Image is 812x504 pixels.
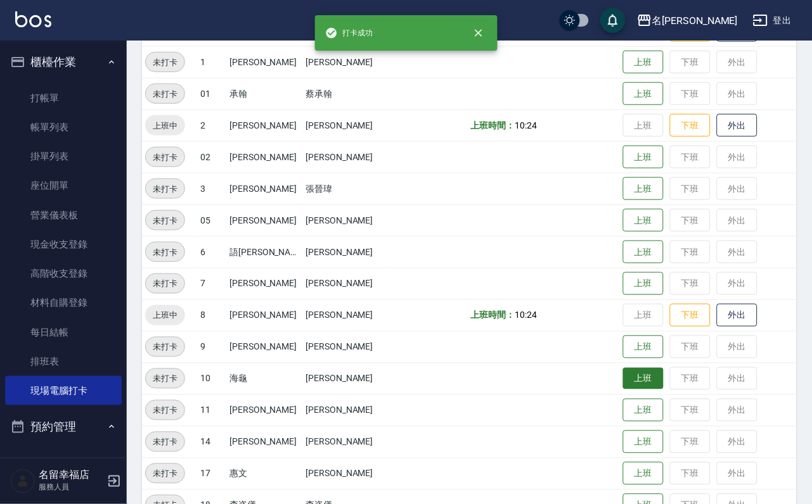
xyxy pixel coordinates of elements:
[302,141,391,173] td: [PERSON_NAME]
[623,462,664,486] button: 上班
[226,46,302,78] td: [PERSON_NAME]
[302,331,391,363] td: [PERSON_NAME]
[198,426,227,458] td: 14
[226,363,302,394] td: 海龜
[748,9,797,32] button: 登出
[632,8,743,34] button: 名[PERSON_NAME]
[146,467,184,481] span: 未打卡
[623,399,664,422] button: 上班
[5,201,122,230] a: 營業儀表板
[226,394,302,426] td: [PERSON_NAME]
[198,299,227,331] td: 8
[302,78,391,110] td: 蔡承翰
[226,205,302,236] td: [PERSON_NAME]
[600,8,626,33] button: save
[302,268,391,299] td: [PERSON_NAME]
[226,268,302,299] td: [PERSON_NAME]
[226,236,302,268] td: 語[PERSON_NAME]
[302,394,391,426] td: [PERSON_NAME]
[146,56,184,69] span: 未打卡
[198,141,227,173] td: 02
[670,114,711,137] button: 下班
[670,304,711,327] button: 下班
[146,214,184,227] span: 未打卡
[623,82,664,106] button: 上班
[198,394,227,426] td: 11
[325,27,373,39] span: 打卡成功
[623,336,664,359] button: 上班
[146,246,184,259] span: 未打卡
[302,173,391,205] td: 張晉瑋
[623,51,664,74] button: 上班
[623,209,664,232] button: 上班
[198,78,227,110] td: 01
[5,318,122,347] a: 每日結帳
[5,230,122,259] a: 現金收支登錄
[465,19,493,47] button: close
[198,46,227,78] td: 1
[652,13,738,28] div: 名[PERSON_NAME]
[145,309,185,322] span: 上班中
[515,120,537,130] span: 10:24
[471,310,515,320] b: 上班時間：
[226,426,302,458] td: [PERSON_NAME]
[623,368,664,390] button: 上班
[226,299,302,331] td: [PERSON_NAME]
[198,236,227,268] td: 6
[302,426,391,458] td: [PERSON_NAME]
[5,288,122,317] a: 材料自購登錄
[717,114,757,137] button: 外出
[146,436,184,449] span: 未打卡
[226,141,302,173] td: [PERSON_NAME]
[198,268,227,299] td: 7
[5,113,122,142] a: 帳單列表
[5,46,122,79] button: 櫃檯作業
[146,341,184,354] span: 未打卡
[5,376,122,405] a: 現場電腦打卡
[10,469,35,494] img: Person
[198,173,227,205] td: 3
[226,331,302,363] td: [PERSON_NAME]
[39,469,103,482] h5: 名留幸福店
[302,458,391,489] td: [PERSON_NAME]
[198,331,227,363] td: 9
[5,410,122,443] button: 預約管理
[717,304,757,327] button: 外出
[623,177,664,201] button: 上班
[146,151,184,164] span: 未打卡
[198,205,227,236] td: 05
[145,119,185,132] span: 上班中
[5,347,122,376] a: 排班表
[226,458,302,489] td: 惠文
[302,110,391,141] td: [PERSON_NAME]
[623,431,664,454] button: 上班
[5,259,122,288] a: 高階收支登錄
[515,310,537,320] span: 10:24
[226,173,302,205] td: [PERSON_NAME]
[623,241,664,264] button: 上班
[15,11,51,27] img: Logo
[226,110,302,141] td: [PERSON_NAME]
[302,363,391,394] td: [PERSON_NAME]
[39,482,103,493] p: 服務人員
[471,120,515,130] b: 上班時間：
[5,448,122,477] a: 預約管理
[198,110,227,141] td: 2
[146,372,184,386] span: 未打卡
[198,458,227,489] td: 17
[146,277,184,291] span: 未打卡
[302,205,391,236] td: [PERSON_NAME]
[623,272,664,296] button: 上班
[623,146,664,169] button: 上班
[5,142,122,171] a: 掛單列表
[302,299,391,331] td: [PERSON_NAME]
[226,78,302,110] td: 承翰
[146,182,184,196] span: 未打卡
[5,84,122,113] a: 打帳單
[5,171,122,200] a: 座位開單
[198,363,227,394] td: 10
[146,404,184,417] span: 未打卡
[302,46,391,78] td: [PERSON_NAME]
[146,87,184,101] span: 未打卡
[302,236,391,268] td: [PERSON_NAME]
